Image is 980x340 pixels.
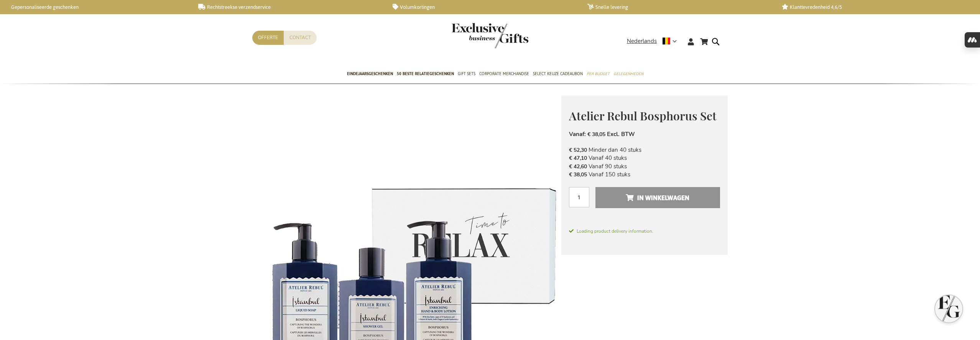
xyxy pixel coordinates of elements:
span: € 47,10 [569,154,587,162]
li: Vanaf 90 stuks [569,163,720,171]
li: Vanaf 150 stuks [569,171,720,179]
a: Corporate Merchandise [479,65,529,84]
div: Nederlands [627,37,682,46]
a: Select Keuze Cadeaubon [533,65,583,84]
span: € 52,30 [569,146,587,154]
span: € 42,60 [569,163,587,170]
a: Gelegenheden [613,65,643,84]
span: Atelier Rebul Bosphorus Set [569,108,717,123]
a: 50 beste relatiegeschenken [397,65,454,84]
span: Eindejaarsgeschenken [347,70,393,78]
a: Volumkortingen [393,4,575,10]
a: Contact [284,31,317,45]
span: € 38,05 [587,131,605,138]
span: Nederlands [627,37,657,46]
span: Vanaf: [569,130,586,138]
span: € 38,05 [569,171,587,178]
a: Snelle levering [587,4,770,10]
span: Gelegenheden [613,70,643,78]
a: Rechtstreekse verzendservice [198,4,380,10]
li: Vanaf 40 stuks [569,154,720,162]
span: Gift Sets [458,70,475,78]
span: Select Keuze Cadeaubon [533,70,583,78]
span: Excl. BTW [607,130,635,138]
a: Offerte [252,31,284,45]
a: store logo [452,23,490,48]
a: Gepersonaliseerde geschenken [4,4,186,10]
span: Loading product delivery information. [569,228,720,235]
a: Klanttevredenheid 4,6/5 [782,4,964,10]
span: 50 beste relatiegeschenken [397,70,454,78]
a: Gift Sets [458,65,475,84]
a: Eindejaarsgeschenken [347,65,393,84]
img: Exclusive Business gifts logo [452,23,528,48]
span: Corporate Merchandise [479,70,529,78]
span: Per Budget [587,70,610,78]
li: Minder dan 40 stuks [569,146,720,154]
a: Per Budget [587,65,610,84]
input: Aantal [569,187,589,207]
